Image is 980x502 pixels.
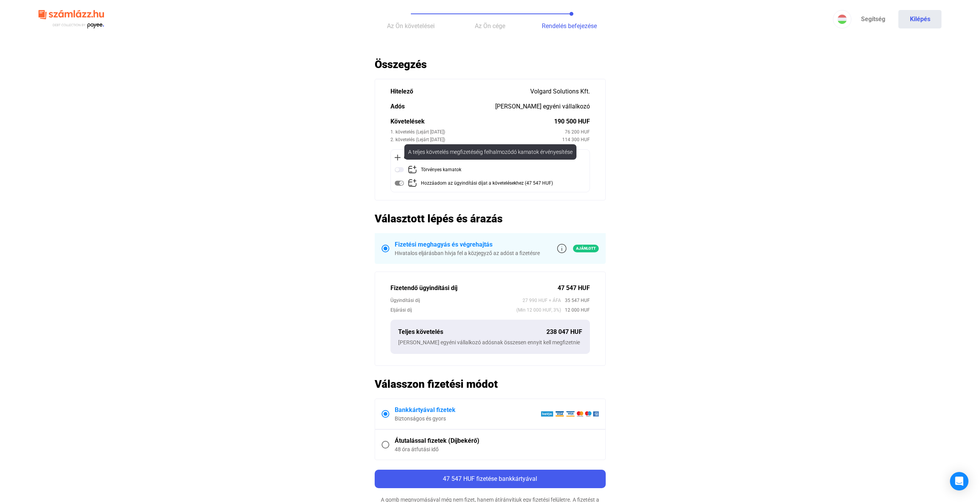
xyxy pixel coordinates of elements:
[390,87,530,96] div: Hitelező
[561,297,590,304] span: 35 547 HUF
[541,411,599,417] img: barion
[395,445,599,453] div: 48 óra átfutási idő
[561,306,590,314] span: 12 000 HUF
[898,10,941,28] button: Kilépés
[565,128,590,136] div: 76 200 HUF
[390,128,565,136] div: 1. követelés (Lejárt [DATE])
[833,10,851,28] button: HU
[395,249,540,257] div: Hivatalos eljárásban hívja fel a közjegyző az adóst a fizetésre
[546,327,582,337] div: 238 047 HUF
[395,153,586,161] div: Opcionális követelések
[395,155,400,160] img: plus-black
[398,339,582,346] div: [PERSON_NAME] egyéni vállalkozó adósnak összesen ennyit kell megfizetnie
[554,117,590,126] div: 190 500 HUF
[395,178,404,188] img: toggle-on-disabled
[398,327,546,337] div: Teljes követelés
[375,470,606,488] button: 47 547 HUF fizetése bankkártyával
[421,165,461,175] div: Törvényes kamatok
[390,297,523,304] div: Ügyindítási díj
[495,102,590,111] div: [PERSON_NAME] egyéni vállalkozó
[395,405,541,415] div: Bankkártyával fizetek
[375,212,606,225] h2: Választott lépés és árazás
[404,144,576,160] div: A teljes követelés megfizetéséig felhalmozódó kamatok érvényesítése
[542,22,597,30] span: Rendelés befejezése
[562,136,590,143] div: 114 300 HUF
[395,436,599,445] div: Átutalással fizetek (Díjbekérő)
[950,472,968,490] div: Open Intercom Messenger
[390,102,495,111] div: Adós
[443,475,537,482] span: 47 547 HUF fizetése bankkártyával
[475,22,505,30] span: Az Ön cége
[390,136,562,143] div: 2. követelés (Lejárt [DATE])
[408,178,417,188] img: add-claim
[395,165,404,174] img: toggle-off
[375,377,606,391] h2: Válasszon fizetési módot
[557,244,599,253] a: info-grey-outlineAjánlott
[395,415,541,422] div: Biztonságos és gyors
[530,87,590,96] div: Volgard Solutions Kft.
[421,178,553,188] div: Hozzáadom az ügyindítási díjat a követelésekhez (47 547 HUF)
[390,117,554,126] div: Követelések
[573,245,599,252] span: Ajánlott
[558,284,590,293] div: 47 547 HUF
[523,297,561,304] span: 27 990 HUF + ÁFA
[390,306,516,314] div: Eljárási díj
[516,306,561,314] span: (Min 12 000 HUF, 3%)
[851,10,895,28] a: Segítség
[390,284,558,293] div: Fizetendő ügyindítási díj
[395,240,540,249] div: Fizetési meghagyás és végrehajtás
[39,7,104,32] img: szamlazzhu-logo
[375,58,606,71] h2: Összegzés
[838,15,847,24] img: HU
[557,244,566,253] img: info-grey-outline
[387,22,435,30] span: Az Ön követelései
[408,165,417,174] img: add-claim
